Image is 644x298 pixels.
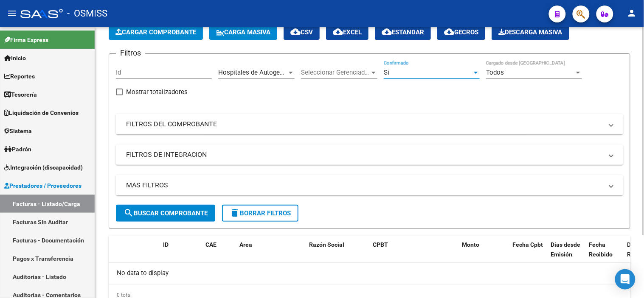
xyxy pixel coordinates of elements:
mat-icon: menu [7,8,17,18]
span: Prestadores / Proveedores [4,181,82,190]
div: No data to display [109,263,630,284]
span: Todos [486,69,504,76]
button: Cargar Comprobante [109,25,203,40]
button: EXCEL [326,25,368,40]
button: Carga Masiva [209,25,277,40]
button: Descarga Masiva [492,25,569,40]
datatable-header-cell: CPBT [369,236,458,273]
span: - OSMISS [67,4,107,23]
h3: Filtros [116,47,145,59]
span: Borrar Filtros [230,209,291,217]
mat-icon: delete [230,208,240,218]
mat-icon: cloud_download [333,27,343,37]
mat-panel-title: MAS FILTROS [126,181,603,190]
datatable-header-cell: Fecha Cpbt [509,236,548,273]
button: Borrar Filtros [222,205,298,222]
span: Descarga Masiva [498,28,562,36]
mat-expansion-panel-header: FILTROS DEL COMPROBANTE [116,114,623,134]
span: Firma Express [4,35,48,45]
mat-panel-title: FILTROS DE INTEGRACION [126,150,603,159]
span: CAE [205,241,217,248]
span: Fecha Recibido [589,241,613,258]
span: Sistema [4,126,32,136]
span: Mostrar totalizadores [126,87,188,97]
span: Reportes [4,72,35,81]
mat-icon: cloud_download [444,27,454,37]
span: Estandar [382,28,424,36]
datatable-header-cell: Días desde Emisión [548,236,586,273]
mat-icon: person [627,8,637,18]
datatable-header-cell: ID [160,236,202,273]
span: ID [163,241,169,248]
span: Liquidación de Convenios [4,108,79,117]
mat-expansion-panel-header: MAS FILTROS [116,175,623,195]
span: Si [384,69,389,76]
span: Días desde Emisión [551,241,581,258]
span: Razón Social [309,241,344,248]
datatable-header-cell: Fecha Recibido [586,236,624,273]
span: Padrón [4,145,31,154]
span: Fecha Cpbt [513,241,543,248]
button: Gecros [437,25,485,40]
span: Buscar Comprobante [124,209,208,217]
mat-panel-title: FILTROS DEL COMPROBANTE [126,120,603,129]
span: Area [239,241,252,248]
span: Carga Masiva [216,28,270,36]
app-download-masive: Descarga masiva de comprobantes (adjuntos) [492,25,569,40]
button: Buscar Comprobante [116,205,215,222]
span: Tesorería [4,90,37,99]
button: Estandar [375,25,431,40]
span: Hospitales de Autogestión - Afiliaciones [218,69,333,76]
span: CSV [290,28,313,36]
datatable-header-cell: Razón Social [306,236,369,273]
span: Cargar Comprobante [115,28,196,36]
mat-icon: cloud_download [290,27,301,37]
datatable-header-cell: Monto [458,236,509,273]
button: CSV [284,25,320,40]
span: Gecros [444,28,478,36]
span: Inicio [4,53,26,63]
div: Open Intercom Messenger [615,269,636,290]
span: Monto [462,241,479,248]
span: Seleccionar Gerenciador [301,69,370,76]
span: CPBT [373,241,388,248]
span: Integración (discapacidad) [4,163,83,172]
mat-icon: cloud_download [382,27,392,37]
datatable-header-cell: Area [236,236,293,273]
datatable-header-cell: CAE [202,236,236,273]
mat-icon: search [124,208,134,218]
mat-expansion-panel-header: FILTROS DE INTEGRACION [116,145,623,165]
span: EXCEL [333,28,362,36]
